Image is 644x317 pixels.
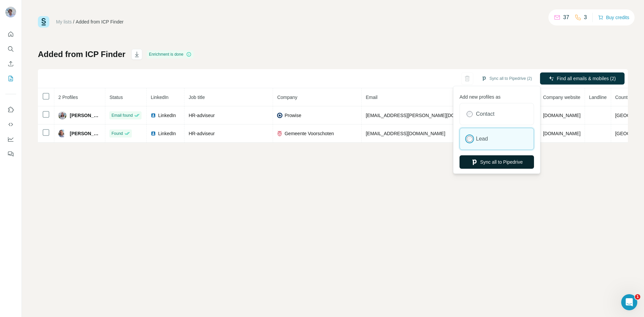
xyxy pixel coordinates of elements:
[38,16,49,28] img: Surfe Logo
[277,131,282,136] img: company-logo
[5,118,16,130] button: Use Surfe API
[540,72,625,85] button: Find all emails & mobiles (2)
[543,113,581,118] span: [DOMAIN_NAME]
[189,95,205,100] span: Job title
[589,95,607,100] span: Landline
[73,18,74,25] li: /
[284,130,334,137] span: Gemeente Voorschoten
[76,18,124,25] div: Added from ICP Finder
[158,112,176,119] span: LinkedIn
[5,7,16,17] img: Avatar
[5,72,16,85] button: My lists
[563,13,569,21] p: 37
[189,131,215,136] span: HR-adviseur
[5,28,16,40] button: Quick start
[460,155,534,169] button: Sync all to Pipedrive
[557,75,616,82] span: Find all emails & mobiles (2)
[5,43,16,55] button: Search
[366,113,484,118] span: [EMAIL_ADDRESS][PERSON_NAME][DOMAIN_NAME]
[111,130,123,137] span: Found
[584,13,587,21] p: 3
[5,58,16,70] button: Enrich CSV
[151,131,156,136] img: LinkedIn logo
[277,95,297,100] span: Company
[5,104,16,116] button: Use Surfe on LinkedIn
[70,130,101,137] span: [PERSON_NAME]
[58,95,78,100] span: 2 Profiles
[5,148,16,160] button: Feedback
[543,131,581,136] span: [DOMAIN_NAME]
[366,95,377,100] span: Email
[111,112,132,118] span: Email found
[635,294,640,300] span: 1
[543,95,580,100] span: Company website
[284,112,301,119] span: Prowise
[58,111,66,119] img: Avatar
[277,113,282,118] img: company-logo
[5,133,16,145] button: Dashboard
[38,49,125,60] h1: Added from ICP Finder
[109,95,123,100] span: Status
[476,135,488,143] label: Lead
[189,113,215,118] span: HR-adviseur
[56,19,72,24] a: My lists
[477,73,537,84] button: Sync all to Pipedrive (2)
[621,294,637,310] iframe: Intercom live chat
[158,130,176,137] span: LinkedIn
[460,91,534,100] p: Add new profiles as
[147,50,194,58] div: Enrichment is done
[151,95,168,100] span: LinkedIn
[70,112,101,119] span: [PERSON_NAME]
[598,13,629,22] button: Buy credits
[615,95,632,100] span: Country
[366,131,445,136] span: [EMAIL_ADDRESS][DOMAIN_NAME]
[151,113,156,118] img: LinkedIn logo
[58,129,66,138] img: Avatar
[476,110,494,118] label: Contact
